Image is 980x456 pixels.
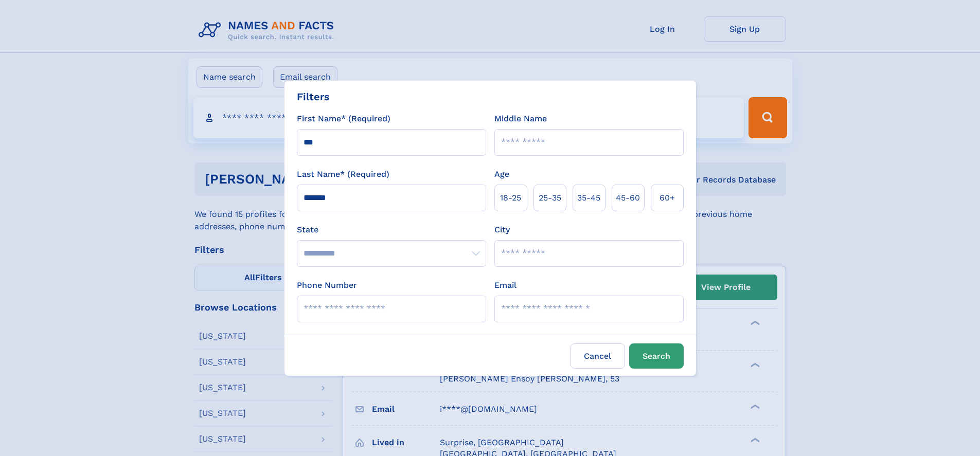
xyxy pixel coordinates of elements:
[571,343,625,369] label: Cancel
[297,224,486,236] label: State
[297,279,357,291] label: Phone Number
[616,192,640,204] span: 45‑60
[500,192,521,204] span: 18‑25
[494,279,516,291] label: Email
[629,343,684,369] button: Search
[297,113,390,125] label: First Name* (Required)
[577,192,600,204] span: 35‑45
[494,168,509,180] label: Age
[297,168,389,180] label: Last Name* (Required)
[539,192,561,204] span: 25‑35
[494,224,510,236] label: City
[660,192,675,204] span: 60+
[297,89,330,104] div: Filters
[494,113,547,125] label: Middle Name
